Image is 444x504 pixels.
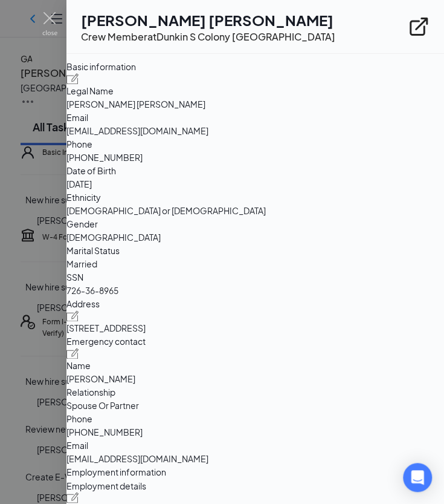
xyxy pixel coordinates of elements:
[66,151,444,164] span: [PHONE_NUMBER]
[66,359,444,372] span: Name
[66,372,444,385] span: [PERSON_NAME]
[66,177,444,191] span: [DATE]
[66,111,444,124] span: Email
[66,321,444,335] span: [STREET_ADDRESS]
[66,137,444,151] span: Phone
[66,385,444,399] span: Relationship
[66,257,444,270] span: Married
[66,399,444,412] span: Spouse Or Partner
[66,439,444,452] span: Email
[66,204,444,217] span: [DEMOGRAPHIC_DATA] or [DEMOGRAPHIC_DATA]
[81,10,335,30] h1: [PERSON_NAME] [PERSON_NAME]
[66,425,444,439] span: [PHONE_NUMBER]
[66,97,444,111] span: [PERSON_NAME] [PERSON_NAME]
[66,231,444,244] span: [DEMOGRAPHIC_DATA]
[66,164,444,177] span: Date of Birth
[66,217,444,231] span: Gender
[66,297,444,310] span: Address
[66,412,444,425] span: Phone
[66,284,444,297] span: 726-36-8965
[66,84,444,97] span: Legal Name
[66,124,444,137] span: [EMAIL_ADDRESS][DOMAIN_NAME]
[403,463,432,492] div: Open Intercom Messenger
[66,465,444,479] span: Employment information
[66,191,444,204] span: Ethnicity
[81,30,335,44] div: Crew Member at Dunkin S Colony [GEOGRAPHIC_DATA]
[66,270,444,284] span: SSN
[66,335,444,348] span: Emergency contact
[408,16,430,38] svg: ExternalLink
[66,452,444,465] span: [EMAIL_ADDRESS][DOMAIN_NAME]
[66,479,444,492] span: Employment details
[66,60,444,73] span: Basic information
[66,244,444,257] span: Marital Status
